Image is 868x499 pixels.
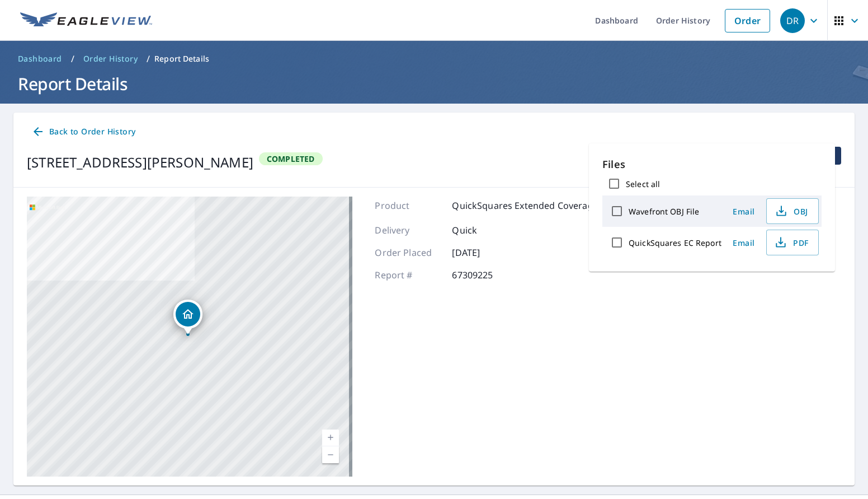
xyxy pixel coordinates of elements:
span: Email [730,237,757,248]
p: Report # [375,268,442,282]
h1: Report Details [13,72,855,95]
p: QuickSquares Extended Coverage [452,199,598,212]
p: Delivery [375,223,442,237]
span: PDF [773,236,809,249]
button: Email [726,234,762,251]
span: Dashboard [18,53,62,64]
span: Back to Order History [31,125,135,139]
nav: breadcrumb [13,50,855,68]
label: Wavefront OBJ File [629,206,699,217]
p: Product [375,199,442,212]
label: Select all [626,179,660,189]
p: 67309225 [452,268,519,282]
span: Order History [83,53,138,64]
p: Files [602,157,822,172]
p: [DATE] [452,246,519,259]
span: OBJ [773,204,809,218]
a: Current Level 17, Zoom In [322,430,339,446]
button: OBJ [766,198,819,224]
label: QuickSquares EC Report [629,237,721,248]
li: / [71,52,74,66]
img: EV Logo [20,12,152,29]
div: [STREET_ADDRESS][PERSON_NAME] [27,152,253,172]
span: Email [730,206,757,217]
a: Back to Order History [27,122,140,142]
p: Order Placed [375,246,442,259]
button: Email [726,203,762,220]
span: Completed [260,153,322,164]
a: Order History [79,50,142,68]
li: / [147,52,150,66]
button: PDF [766,230,819,255]
div: Dropped pin, building 1, Residential property, 2256 Riverside Dr N Clearwater, FL 33764 [173,300,202,334]
a: Order [725,9,770,32]
div: DR [780,8,805,33]
p: Quick [452,223,519,237]
a: Dashboard [13,50,67,68]
a: Current Level 17, Zoom Out [322,446,339,463]
p: Report Details [154,53,209,64]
